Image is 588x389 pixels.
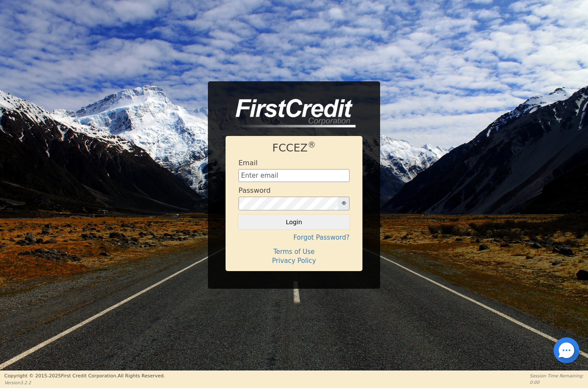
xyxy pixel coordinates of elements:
img: logo-CMu_cnol.png [226,99,356,127]
h4: Forgot Password? [238,234,350,241]
sup: ® [308,140,316,149]
input: password [238,197,338,210]
p: 0:00 [530,379,584,386]
p: Copyright © 2015- 2025 First Credit Corporation. [4,373,165,380]
h4: Password [238,186,271,194]
span: All Rights Reserved. [118,373,165,379]
h4: Email [238,159,257,167]
p: Session Time Remaining: [530,373,584,379]
h4: Privacy Policy [238,257,350,265]
h4: Terms of Use [238,248,350,256]
input: Enter email [238,169,350,182]
p: Version 3.2.2 [4,380,165,386]
button: Login [238,215,350,229]
h1: FCCEZ [238,142,350,154]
